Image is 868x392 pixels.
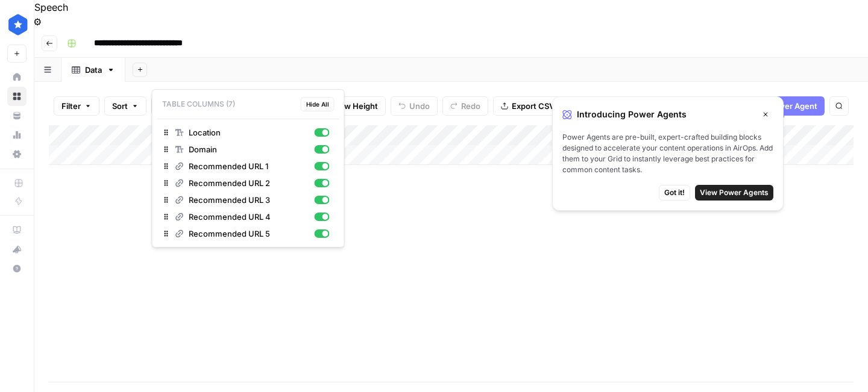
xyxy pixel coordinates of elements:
[61,58,125,82] a: Data
[33,14,42,29] button: Settings
[189,160,310,172] span: Recommended URL 1
[306,99,329,109] span: Hide All
[7,67,27,87] a: Home
[664,187,685,198] span: Got it!
[391,96,438,116] button: Undo
[7,145,27,164] a: Settings
[7,87,27,106] a: Browse
[189,194,310,206] span: Recommended URL 3
[85,64,102,76] div: Data
[752,100,817,112] span: Add Power Agent
[7,259,27,278] button: Help + Support
[659,185,690,201] button: Got it!
[562,132,773,175] span: Power Agents are pre-built, expert-crafted building blocks designed to accelerate your content op...
[7,106,27,125] a: Your Data
[104,96,146,116] button: Sort
[112,100,128,112] span: Sort
[7,14,29,36] img: ConsumerAffairs Logo
[189,228,310,240] span: Recommended URL 5
[152,89,345,247] div: 7 Columns
[61,100,81,112] span: Filter
[157,95,339,114] p: Table Columns (7)
[189,177,310,189] span: Recommended URL 2
[189,126,310,138] span: Location
[700,187,769,198] span: View Power Agents
[461,100,480,112] span: Redo
[189,143,310,155] span: Domain
[493,96,562,116] button: Export CSV
[562,107,773,122] div: Introducing Power Agents
[316,96,386,116] button: Row Height
[7,10,27,40] button: Workspace: ConsumerAffairs
[8,240,26,258] div: What's new?
[7,125,27,145] a: Usage
[335,100,378,112] span: Row Height
[7,240,27,259] button: What's new?
[7,220,27,240] a: AirOps Academy
[695,185,773,201] button: View Power Agents
[301,97,335,111] button: Hide All
[512,100,555,112] span: Export CSV
[189,211,310,223] span: Recommended URL 4
[409,100,430,112] span: Undo
[442,96,488,116] button: Redo
[54,96,99,116] button: Filter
